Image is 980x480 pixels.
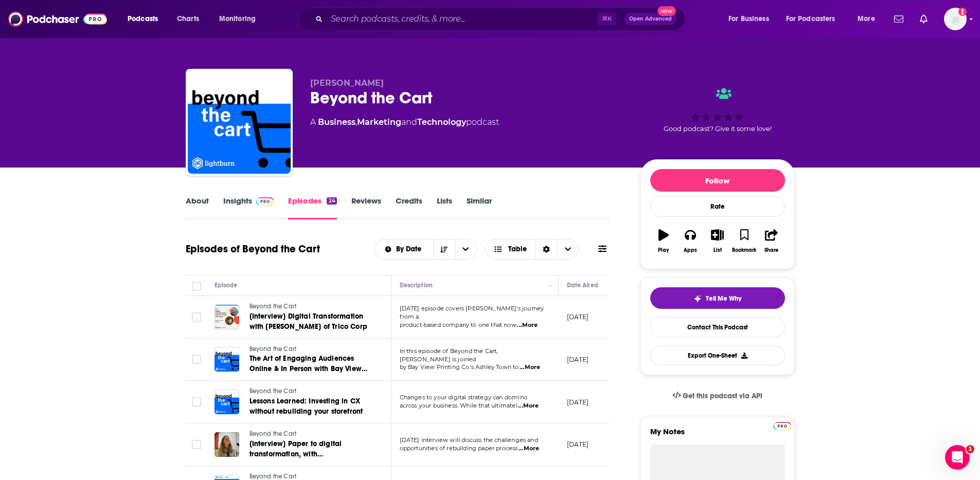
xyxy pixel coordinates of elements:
a: Beyond the Cart [250,430,373,439]
span: Charts [177,12,199,26]
a: Pro website [773,420,791,430]
a: Beyond the Cart [250,387,373,396]
p: [DATE] [567,355,589,364]
span: Open Advanced [629,16,672,22]
span: More [858,12,875,26]
a: Get this podcast via API [664,383,771,409]
div: Apps [684,247,697,253]
button: open menu [455,239,476,259]
a: Lessons Learned: Investing in CX without rebuilding your storefront [250,396,373,417]
div: Search podcasts, credits, & more... [308,7,695,31]
span: [Interview] Digital Transformation with [PERSON_NAME] of Trico Corp [250,312,367,331]
span: ...More [518,402,539,410]
span: For Business [728,12,769,26]
button: open menu [375,246,433,253]
svg: Add a profile image [958,8,967,16]
input: Search podcasts, credits, & more... [327,11,597,27]
div: Episode [215,279,238,291]
span: [DATE] interview will discuss the challenges and [400,436,538,444]
span: Logged in as elleb2btech [944,8,967,30]
a: Credits [396,196,422,219]
img: Beyond the Cart [188,71,291,174]
span: Toggle select row [192,312,201,322]
a: Show notifications dropdown [916,10,932,28]
span: ...More [517,321,538,329]
button: Export One-Sheet [650,345,785,365]
img: Podchaser Pro [773,422,791,430]
a: Beyond the Cart [250,302,373,311]
span: by Bay View Printing Co.'s Ashley Town to [400,363,519,371]
img: Podchaser Pro [256,197,274,206]
a: The Art of Engaging Audiences Online & In Person with Bay View Printing Co. [250,354,373,374]
button: open menu [721,11,782,27]
span: New [657,6,676,16]
img: tell me why sparkle [693,294,702,303]
div: Rate [650,196,785,217]
div: Sort Direction [535,239,557,259]
span: [PERSON_NAME] [310,78,384,88]
a: Reviews [351,196,381,219]
span: Monitoring [219,12,256,26]
div: A podcast [310,116,499,128]
span: Table [508,246,527,253]
span: ⌘ K [597,12,616,26]
a: Similar [467,196,492,219]
span: For Podcasters [786,12,835,26]
span: Beyond the Cart [250,473,297,480]
div: 24 [327,197,336,205]
span: By Date [396,246,425,253]
button: Column Actions [544,280,556,292]
div: Share [764,247,778,253]
button: Play [650,223,677,260]
iframe: Intercom live chat [945,445,970,470]
span: Get this podcast via API [683,392,762,400]
p: [DATE] [567,312,589,321]
a: Charts [170,11,205,27]
span: [Interview] Paper to digital transformation, with [PERSON_NAME] [250,439,342,469]
span: Beyond the Cart [250,430,297,437]
div: Play [658,247,669,253]
button: Apps [677,223,704,260]
button: Show profile menu [944,8,967,30]
span: , [355,117,357,127]
span: opportunities of rebuilding paper process [400,445,518,452]
h1: Episodes of Beyond the Cart [186,243,320,255]
p: [DATE] [567,398,589,407]
span: Podcasts [128,12,158,26]
button: Share [758,223,785,260]
button: List [704,223,730,260]
span: and [401,117,417,127]
a: Episodes24 [288,196,336,219]
h2: Choose View [485,239,579,260]
button: tell me why sparkleTell Me Why [650,287,785,309]
div: Date Aired [567,279,598,291]
div: List [714,247,722,253]
img: User Profile [944,8,967,30]
a: [Interview] Paper to digital transformation, with [PERSON_NAME] [250,439,373,459]
a: Marketing [357,117,401,127]
a: Beyond the Cart [250,345,373,354]
label: My Notes [650,427,785,445]
button: Follow [650,169,785,192]
div: Bookmark [732,247,756,253]
span: 1 [966,445,974,453]
a: Technology [417,117,466,127]
a: Business [318,117,355,127]
a: InsightsPodchaser Pro [223,196,274,219]
a: Show notifications dropdown [890,10,907,28]
span: across your business. While that ultimatel [400,402,518,409]
a: Contact This Podcast [650,317,785,337]
div: Description [400,279,433,291]
span: Beyond the Cart [250,387,297,395]
button: open menu [779,11,850,27]
span: Toggle select row [192,440,201,449]
span: In this episode of Beyond the Cart, [PERSON_NAME] is joined [400,347,498,363]
span: Changes to your digital strategy can domino [400,394,527,401]
span: Beyond the Cart [250,303,297,310]
span: Good podcast? Give it some love! [664,125,772,133]
button: open menu [212,11,269,27]
span: Toggle select row [192,397,201,407]
button: open menu [120,11,171,27]
a: Lists [437,196,452,219]
span: ...More [520,363,540,372]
